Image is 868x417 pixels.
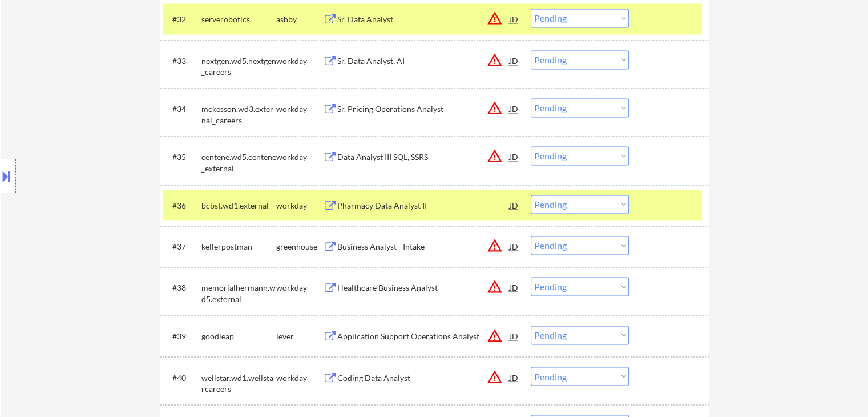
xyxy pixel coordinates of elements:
[508,367,520,387] div: JD
[201,151,276,174] div: centene.wd5.centene_external
[487,100,503,116] button: warning_amber
[276,14,323,25] div: ashby
[276,151,323,163] div: workday
[337,14,510,25] div: Sr. Data Analyst
[508,146,520,167] div: JD
[337,282,510,294] div: Healthcare Business Analyst
[508,277,520,298] div: JD
[172,331,192,342] div: #39
[172,372,192,383] div: #40
[487,148,503,164] button: warning_amber
[201,200,276,211] div: bcbst.wd1.external
[201,331,276,342] div: goodleap
[276,282,323,294] div: workday
[276,200,323,211] div: workday
[508,195,520,215] div: JD
[276,103,323,115] div: workday
[276,241,323,252] div: greenhouse
[337,151,510,163] div: Data Analyst III SQL, SSRS
[487,279,503,295] button: warning_amber
[201,55,276,78] div: nextgen.wd5.nextgen_careers
[508,236,520,256] div: JD
[201,372,276,394] div: wellstar.wd1.wellstarcareers
[487,52,503,68] button: warning_amber
[508,326,520,346] div: JD
[337,55,510,67] div: Sr. Data Analyst, AI
[487,238,503,254] button: warning_amber
[487,10,503,26] button: warning_amber
[487,327,503,343] button: warning_amber
[201,282,276,304] div: memorialhermann.wd5.external
[337,241,510,252] div: Business Analyst - Intake
[487,368,503,384] button: warning_amber
[172,14,192,25] div: #32
[337,372,510,383] div: Coding Data Analyst
[276,55,323,67] div: workday
[201,241,276,252] div: kellerpostman
[201,103,276,126] div: mckesson.wd3.external_careers
[276,331,323,342] div: lever
[172,55,192,67] div: #33
[337,200,510,211] div: Pharmacy Data Analyst II
[172,282,192,294] div: #38
[508,50,520,71] div: JD
[337,331,510,342] div: Application Support Operations Analyst
[201,14,276,25] div: serverobotics
[508,9,520,29] div: JD
[508,98,520,119] div: JD
[337,103,510,115] div: Sr. Pricing Operations Analyst
[276,372,323,383] div: workday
